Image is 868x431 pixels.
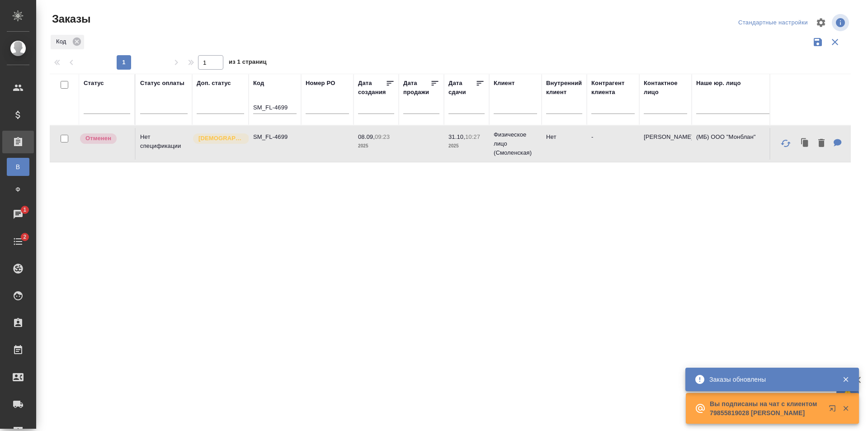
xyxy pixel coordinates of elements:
button: Закрыть [836,404,855,412]
p: Код [56,37,69,46]
div: Дата продажи [403,79,430,97]
div: Статус [84,79,104,88]
div: Выставляет КМ после отмены со стороны клиента. Если уже после запуска – КМ пишет ПМу про отмену, ... [79,133,130,145]
button: Клонировать [797,134,814,153]
p: 10:27 [465,133,480,140]
div: Внутренний клиент [546,79,582,97]
p: 09:23 [375,133,390,140]
span: Ф [11,185,25,194]
button: Сбросить фильтры [826,33,844,51]
a: 2 [2,230,34,253]
button: Обновить [775,133,797,154]
p: SM_FL-4699 [253,133,297,142]
button: Закрыть [836,375,855,384]
div: Статус оплаты [140,79,184,88]
div: Код [253,79,264,88]
span: Настроить таблицу [810,12,832,33]
div: Выставляется автоматически для первых 3 заказов нового контактного лица. Особое внимание [192,133,244,145]
a: В [7,158,29,176]
button: Удалить [814,134,829,153]
span: Посмотреть информацию [832,14,851,31]
span: из 1 страниц [229,57,267,70]
td: Нет спецификации [136,128,192,160]
div: Дата создания [358,79,386,97]
p: Вы подписаны на чат с клиентом 79855819028 [PERSON_NAME] [710,399,823,417]
a: 1 [2,203,34,226]
td: [PERSON_NAME] [639,128,692,160]
p: 2025 [358,142,394,151]
p: [DEMOGRAPHIC_DATA] [198,134,244,143]
div: Номер PO [306,79,335,88]
td: (МБ) ООО "Монблан" [692,128,800,160]
div: Доп. статус [197,79,231,88]
p: - [591,133,635,142]
div: Дата сдачи [448,79,476,97]
span: Заказы [50,12,90,26]
div: Заказы обновлены [709,375,829,384]
span: 2 [18,232,32,242]
p: 08.09, [358,133,375,140]
span: 1 [18,205,32,214]
p: 2025 [448,142,485,151]
p: 31.10, [448,133,465,140]
p: Физическое лицо (Смоленская) [494,130,537,157]
a: Ф [7,180,29,199]
div: Код [51,35,84,49]
div: split button [736,16,810,30]
p: Нет [546,133,582,142]
div: Контактное лицо [644,79,687,97]
div: Клиент [494,79,514,88]
button: Открыть в новой вкладке [823,399,845,421]
div: Наше юр. лицо [696,79,741,88]
span: В [11,162,25,171]
button: Сохранить фильтры [809,33,826,51]
div: Контрагент клиента [591,79,635,97]
p: Отменен [85,134,111,143]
